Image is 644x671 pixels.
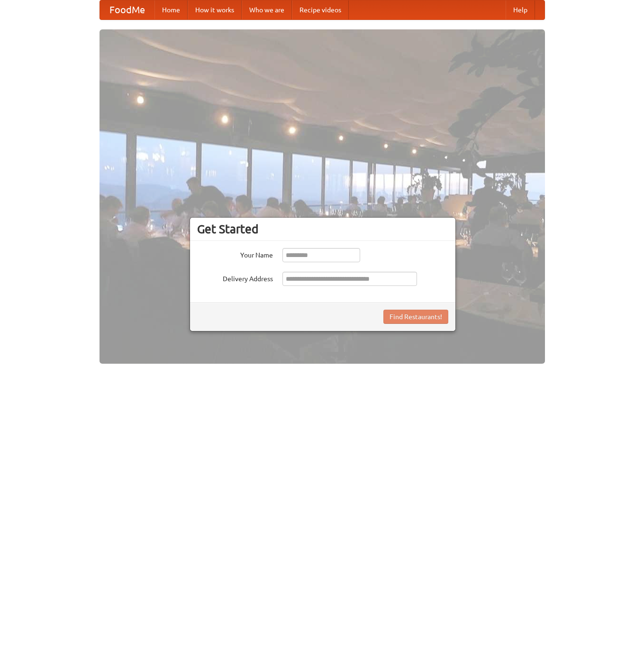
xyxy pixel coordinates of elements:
[292,0,349,19] a: Recipe videos
[197,272,273,284] label: Delivery Address
[154,0,188,19] a: Home
[383,310,448,324] button: Find Restaurants!
[242,0,292,19] a: Who we are
[506,0,535,19] a: Help
[197,248,273,260] label: Your Name
[188,0,242,19] a: How it works
[100,0,154,19] a: FoodMe
[197,222,448,236] h3: Get Started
